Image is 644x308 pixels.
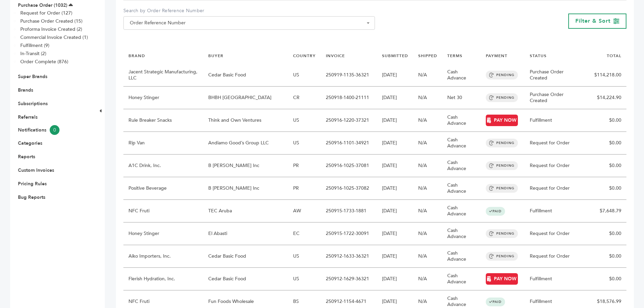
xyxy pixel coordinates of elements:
[382,53,408,58] a: SUBMITTED
[486,207,505,216] span: PAID
[288,109,321,132] td: US
[442,132,481,155] td: Cash Advance
[20,50,46,57] a: In-Transit (2)
[442,222,481,245] td: Cash Advance
[321,109,377,132] td: 250916-1220-37321
[442,268,481,290] td: Cash Advance
[321,268,377,290] td: 250912-1629-36321
[326,53,345,58] a: INVOICE
[18,194,45,200] a: Bug Reports
[20,58,68,65] a: Order Complete (876)
[288,245,321,268] td: US
[18,100,48,107] a: Subscriptions
[442,109,481,132] td: Cash Advance
[442,177,481,200] td: Cash Advance
[607,53,621,58] a: TOTAL
[123,64,203,87] td: Jacent Strategic Manufacturing, LLC
[486,71,518,79] span: PENDING
[525,132,585,155] td: Request for Order
[321,245,377,268] td: 250912-1633-36321
[413,222,442,245] td: N/A
[123,200,203,222] td: NFC Fruti
[203,200,288,222] td: TEC Aruba
[50,125,59,135] span: 0
[525,64,585,87] td: Purchase Order Created
[288,200,321,222] td: AW
[18,125,87,135] a: Notifications0
[203,245,288,268] td: Cedar Basic Food
[123,109,203,132] td: Rule Breaker Snacks
[585,222,626,245] td: $0.00
[525,177,585,200] td: Request for Order
[203,222,288,245] td: El Abasti
[123,245,203,268] td: Aiko Importers, Inc.
[123,268,203,290] td: Flerish Hydration, Inc.
[123,132,203,155] td: Rip Van
[377,132,413,155] td: [DATE]
[321,177,377,200] td: 250916-1025-37082
[18,167,54,173] a: Custom Invoices
[575,17,611,25] span: Filter & Sort
[128,53,145,58] a: BRAND
[525,87,585,109] td: Purchase Order Created
[123,155,203,177] td: A1C Drink, Inc.
[413,155,442,177] td: N/A
[123,7,375,14] label: Search by Order Reference Number
[321,200,377,222] td: 250915-1733-1881
[486,273,518,285] a: PAY NOW
[203,132,288,155] td: Andiamo Good’s Group LLC
[288,132,321,155] td: US
[525,245,585,268] td: Request for Order
[123,177,203,200] td: Positive Beverage
[585,200,626,222] td: $7,648.79
[442,155,481,177] td: Cash Advance
[123,87,203,109] td: Honey Stinger
[486,252,518,261] span: PENDING
[288,222,321,245] td: EC
[293,53,316,58] a: COUNTRY
[321,222,377,245] td: 250915-1722-30091
[418,53,437,58] a: SHIPPED
[442,245,481,268] td: Cash Advance
[203,155,288,177] td: B [PERSON_NAME] Inc
[377,222,413,245] td: [DATE]
[288,268,321,290] td: US
[18,87,33,93] a: Brands
[288,87,321,109] td: CR
[486,93,518,102] span: PENDING
[18,153,35,160] a: Reports
[530,53,547,58] a: STATUS
[525,200,585,222] td: Fulfillment
[413,177,442,200] td: N/A
[288,64,321,87] td: US
[18,2,67,8] a: Purchase Order (1032)
[321,64,377,87] td: 250919-1135-36321
[321,155,377,177] td: 250916-1025-37081
[486,161,518,170] span: PENDING
[288,177,321,200] td: PR
[20,10,72,16] a: Request for Order (127)
[525,268,585,290] td: Fulfillment
[442,87,481,109] td: Net 30
[413,109,442,132] td: N/A
[203,87,288,109] td: BHBH [GEOGRAPHIC_DATA]
[525,222,585,245] td: Request for Order
[20,26,82,32] a: Proforma Invoice Created (2)
[20,34,88,41] a: Commercial Invoice Created (1)
[203,64,288,87] td: Cedar Basic Food
[377,268,413,290] td: [DATE]
[377,245,413,268] td: [DATE]
[486,53,507,58] a: PAYMENT
[413,268,442,290] td: N/A
[413,200,442,222] td: N/A
[377,155,413,177] td: [DATE]
[20,42,49,49] a: Fulfillment (9)
[442,64,481,87] td: Cash Advance
[203,177,288,200] td: B [PERSON_NAME] Inc
[377,177,413,200] td: [DATE]
[413,87,442,109] td: N/A
[585,132,626,155] td: $0.00
[486,298,505,306] span: PAID
[288,155,321,177] td: PR
[123,16,375,30] span: Order Reference Number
